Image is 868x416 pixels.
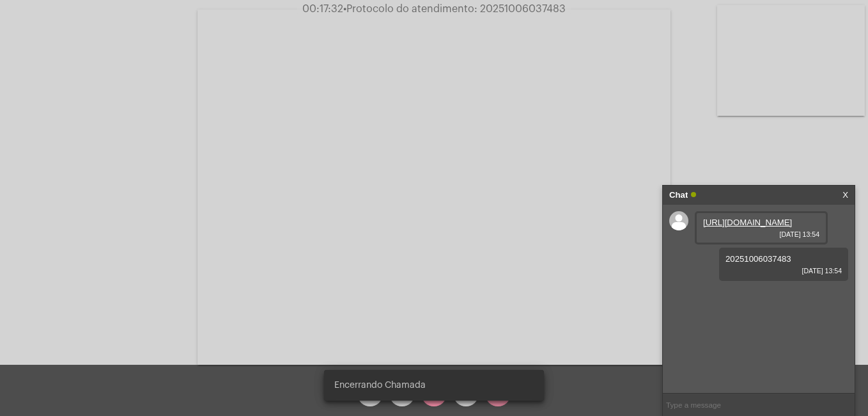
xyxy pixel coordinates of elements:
[703,230,819,238] span: [DATE] 13:54
[842,186,848,205] a: X
[725,267,842,275] span: [DATE] 13:54
[334,379,426,392] span: Encerrando Chamada
[663,394,855,416] input: Type a message
[703,218,792,227] a: [URL][DOMAIN_NAME]
[691,192,696,197] span: Online
[669,186,688,205] strong: Chat
[343,4,346,14] span: •
[725,254,791,264] span: 20251006037483
[302,4,343,14] span: 00:17:32
[343,4,566,14] span: Protocolo do atendimento: 20251006037483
